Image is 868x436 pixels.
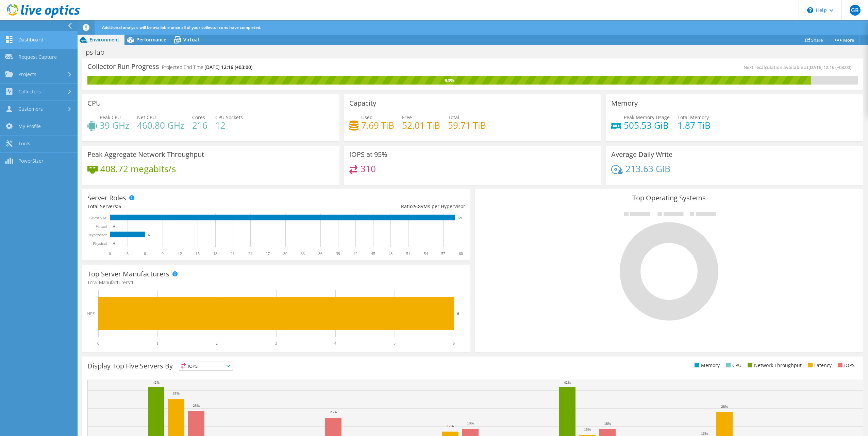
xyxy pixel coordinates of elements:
[179,362,233,370] span: IOPS
[721,404,728,408] text: 28%
[808,64,851,70] span: [DATE] 12:16 (+03:00)
[693,362,720,369] li: Memory
[678,122,711,129] h4: 1.87 TiB
[100,114,121,121] span: Peak CPU
[336,251,340,256] text: 39
[137,114,156,121] span: Net CPU
[87,270,169,278] h3: Top Server Manufacturers
[388,251,393,256] text: 48
[349,151,387,158] h3: IOPS at 95%
[87,151,204,158] h3: Peak Aggregate Network Throughput
[248,251,252,256] text: 24
[349,99,376,107] h3: Capacity
[459,251,463,256] text: 60
[137,122,184,129] h4: 460.80 GHz
[89,216,106,220] text: Guest VM
[196,251,200,256] text: 15
[275,341,277,346] text: 3
[807,7,813,13] svg: \n
[394,341,396,346] text: 5
[624,122,670,129] h4: 505.53 GiB
[458,216,462,220] text: 59
[87,279,465,286] h4: Total Manufacturers:
[624,114,670,121] span: Peak Memory Usage
[480,194,858,202] h3: Top Operating Systems
[231,251,235,256] text: 21
[564,380,571,384] text: 42%
[301,251,305,256] text: 33
[173,391,180,395] text: 35%
[276,203,465,210] div: Ratio: VMs per Hypervisor
[156,341,158,346] text: 1
[216,341,218,346] text: 2
[113,242,115,245] text: 0
[330,410,337,414] text: 25%
[131,279,134,286] span: 1
[424,251,428,256] text: 54
[361,114,373,121] span: Used
[87,99,101,107] h3: CPU
[744,64,855,70] span: Next recalculation available at
[127,251,129,256] text: 3
[447,424,454,428] text: 17%
[144,251,146,256] text: 6
[215,114,243,121] span: CPU Sockets
[334,341,336,346] text: 4
[724,362,741,369] li: CPU
[800,35,828,45] a: Share
[806,362,832,369] li: Latency
[87,311,95,316] text: HPE
[113,225,115,228] text: 0
[584,427,591,431] text: 15%
[204,64,252,70] span: [DATE] 12:16 (+03:00)
[87,194,126,202] h3: Server Roles
[215,122,243,129] h4: 12
[83,49,115,56] h1: ps-lab
[457,311,459,315] text: 6
[162,63,252,71] h4: Projected End Time:
[97,341,99,346] text: 0
[701,431,708,435] text: 13%
[109,251,111,256] text: 0
[604,421,611,425] text: 18%
[414,203,421,210] span: 9.8
[402,114,412,121] span: Free
[89,36,119,43] span: Environment
[406,251,410,256] text: 51
[162,251,164,256] text: 9
[678,114,709,121] span: Total Memory
[153,380,160,384] text: 42%
[192,122,207,129] h4: 216
[611,151,672,158] h3: Average Daily Write
[836,362,855,369] li: IOPS
[746,362,802,369] li: Network Throughput
[118,203,121,210] span: 6
[453,341,455,346] text: 6
[448,122,486,129] h4: 59.71 TiB
[136,36,166,43] span: Performance
[193,403,200,407] text: 28%
[371,251,375,256] text: 45
[100,122,129,129] h4: 39 GHz
[402,122,440,129] h4: 52.01 TiB
[828,35,859,45] a: More
[467,421,474,425] text: 19%
[100,165,176,172] h4: 408.72 megabits/s
[448,114,459,121] span: Total
[441,251,445,256] text: 57
[353,251,357,256] text: 42
[318,251,322,256] text: 36
[283,251,287,256] text: 30
[93,241,107,246] text: Physical
[266,251,270,256] text: 27
[87,77,811,84] div: 94%
[178,251,182,256] text: 12
[192,114,205,121] span: Cores
[611,99,638,107] h3: Memory
[850,5,861,16] span: GB
[625,165,670,172] h4: 213.63 GiB
[88,233,107,237] text: Hypervisor
[183,36,199,43] span: Virtual
[87,203,276,210] div: Total Servers:
[102,24,261,30] span: Additional analysis will be available once all of your collector runs have completed.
